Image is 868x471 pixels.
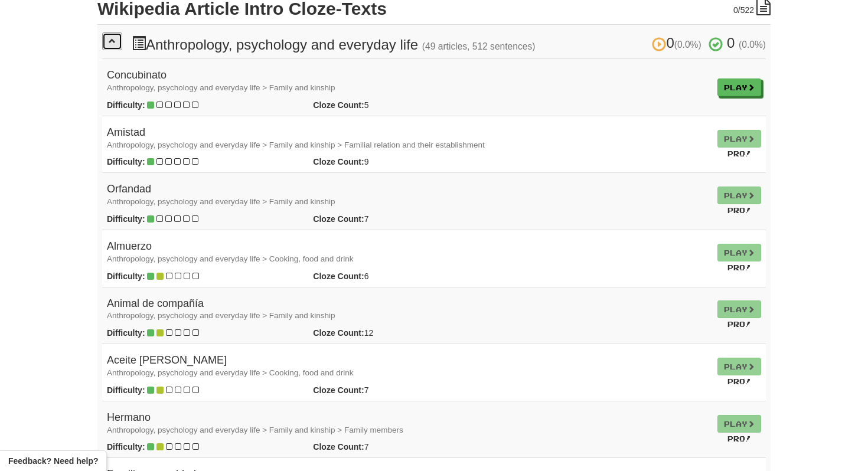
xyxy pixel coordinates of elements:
div: 7 [304,441,459,453]
small: Anthropology, psychology and everyday life > Family and kinship [107,311,335,320]
strong: Difficulty: [107,328,145,338]
small: Pro! [727,149,751,158]
a: Play [717,78,761,96]
small: Pro! [727,206,751,214]
strong: Cloze Count: [313,442,364,452]
h4: Hermano [107,412,708,436]
h3: Anthropology, psychology and everyday life [132,35,766,53]
strong: Difficulty: [107,272,145,281]
span: 0 [727,35,735,51]
strong: Cloze Count: [313,157,364,166]
h4: Almuerzo [107,241,708,264]
small: (0.0%) [674,40,701,50]
small: Anthropology, psychology and everyday life > Family and kinship > Familial relation and their est... [107,140,485,149]
small: Pro! [727,263,751,272]
small: (0.0%) [739,40,766,50]
h4: Orfandad [107,184,708,207]
span: 0 [733,5,738,15]
div: 12 [304,327,459,339]
small: Anthropology, psychology and everyday life > Family and kinship [107,83,335,92]
small: (49 articles, 512 sentences) [422,41,536,51]
div: 5 [304,99,459,111]
strong: Difficulty: [107,385,145,395]
div: 7 [304,213,459,225]
small: Pro! [727,434,751,443]
div: 6 [304,270,459,282]
strong: Difficulty: [107,100,145,110]
strong: Cloze Count: [313,100,364,110]
h4: Amistad [107,127,708,151]
strong: Difficulty: [107,442,145,452]
h4: Aceite [PERSON_NAME] [107,355,708,378]
h4: Concubinato [107,70,708,93]
strong: Cloze Count: [313,272,364,281]
small: Anthropology, psychology and everyday life > Cooking, food and drink [107,368,353,377]
span: 0 [652,35,705,51]
strong: Difficulty: [107,157,145,166]
strong: Cloze Count: [313,214,364,224]
h4: Animal de compañía [107,298,708,322]
small: Anthropology, psychology and everyday life > Family and kinship > Family members [107,426,403,434]
strong: Difficulty: [107,214,145,224]
strong: Cloze Count: [313,385,364,395]
small: Anthropology, psychology and everyday life > Cooking, food and drink [107,254,353,263]
small: Pro! [727,320,751,328]
small: Pro! [727,377,751,385]
strong: Cloze Count: [313,328,364,338]
div: 9 [304,156,459,168]
small: Anthropology, psychology and everyday life > Family and kinship [107,197,335,206]
div: 7 [304,384,459,396]
span: Open feedback widget [8,455,98,467]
